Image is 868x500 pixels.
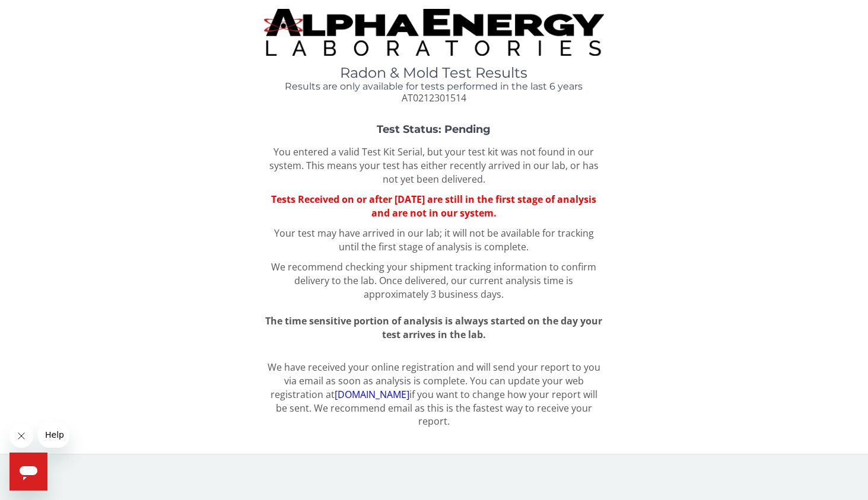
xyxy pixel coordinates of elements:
[377,123,491,136] strong: Test Status: Pending
[264,65,604,81] h1: Radon & Mold Test Results
[271,193,596,219] span: Tests Received on or after [DATE] are still in the first stage of analysis and are not in our sys...
[335,388,409,401] a: [DOMAIN_NAME]
[264,227,604,254] p: Your test may have arrived in our lab; it will not be available for tracking until the first stag...
[264,81,604,92] h4: Results are only available for tests performed in the last 6 years
[9,424,33,448] iframe: Close message
[264,361,604,428] p: We have received your online registration and will send your report to you via email as soon as a...
[38,422,69,448] iframe: Message from company
[264,9,604,56] img: TightCrop.jpg
[264,145,604,186] p: You entered a valid Test Kit Serial, but your test kit was not found in our system. This means yo...
[402,91,466,104] span: AT0212301514
[364,274,573,301] span: Once delivered, our current analysis time is approximately 3 business days.
[9,453,47,491] iframe: Button to launch messaging window
[265,314,602,341] span: The time sensitive portion of analysis is always started on the day your test arrives in the lab.
[271,260,596,287] span: We recommend checking your shipment tracking information to confirm delivery to the lab.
